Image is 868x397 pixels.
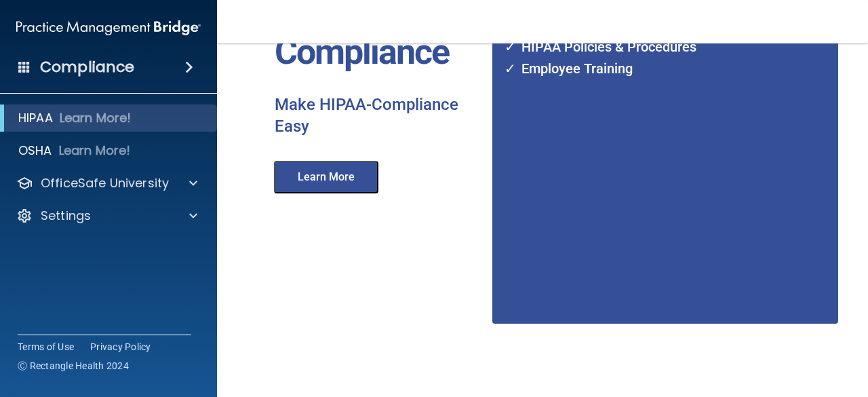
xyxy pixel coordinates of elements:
p: Settings [41,208,91,224]
span: Ⓒ Rectangle Health 2024 [18,359,129,373]
a: Settings [16,208,197,224]
p: Learn More! [60,110,132,126]
p: Learn More! [59,143,131,159]
img: PMB logo [16,14,201,41]
p: Make HIPAA-Compliance Easy [275,94,482,138]
a: Terms of Use [18,340,74,354]
li: HIPAA Policies & Procedures [513,36,785,58]
p: HIPAA [18,110,53,126]
h4: Compliance [40,58,134,77]
p: OfficeSafe University [41,175,169,191]
a: Privacy Policy [90,340,151,354]
a: Learn More [264,172,392,183]
a: OfficeSafe University [16,175,197,191]
p: OSHA [18,143,52,159]
li: Employee Training [513,58,785,79]
button: Learn More [274,161,378,193]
